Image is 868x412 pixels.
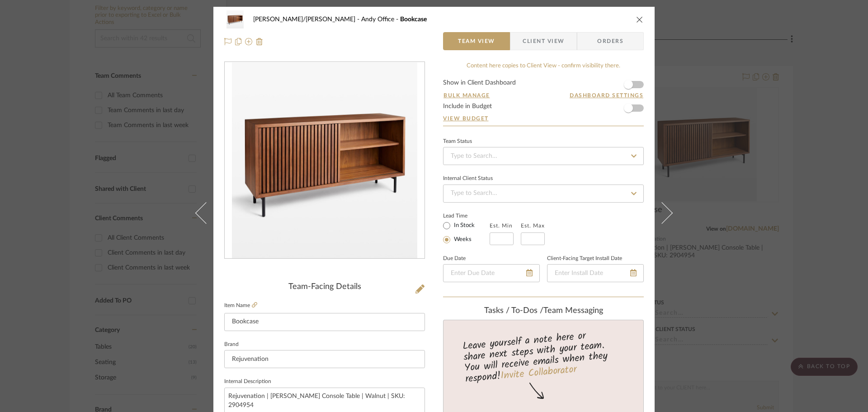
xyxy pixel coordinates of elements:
[253,16,361,23] span: [PERSON_NAME]/[PERSON_NAME]
[225,62,425,259] div: 0
[452,236,472,244] label: Weeks
[547,256,622,261] label: Client-Facing Target Install Date
[232,62,418,259] img: 87419ec4-ed39-4227-890b-4423c1a38684_436x436.jpg
[458,32,495,50] span: Team View
[443,264,540,282] input: Enter Due Date
[523,32,564,50] span: Client View
[224,350,425,368] input: Enter Brand
[443,256,466,261] label: Due Date
[569,91,644,99] button: Dashboard Settings
[452,222,475,230] label: In Stock
[443,212,490,220] label: Lead Time
[443,115,644,122] a: View Budget
[400,16,427,23] span: Bookcase
[443,306,644,316] div: team Messaging
[443,185,644,203] input: Type to Search…
[521,223,545,229] label: Est. Max
[443,220,490,245] mat-radio-group: Select item type
[224,313,425,331] input: Enter Item Name
[443,139,472,144] div: Team Status
[500,362,577,384] a: Invite Collaborator
[361,16,400,23] span: Andy Office
[490,223,513,229] label: Est. Min
[224,282,425,292] div: Team-Facing Details
[547,264,644,282] input: Enter Install Date
[224,302,257,309] label: Item Name
[442,326,645,387] div: Leave yourself a note here or share next steps with your team. You will receive emails when they ...
[224,10,246,28] img: 87419ec4-ed39-4227-890b-4423c1a38684_48x40.jpg
[484,307,543,315] span: Tasks / To-Dos /
[636,15,644,24] button: close
[443,176,493,181] div: Internal Client Status
[587,32,633,50] span: Orders
[443,91,491,99] button: Bulk Manage
[443,147,644,165] input: Type to Search…
[224,342,239,347] label: Brand
[256,38,263,45] img: Remove from project
[224,379,271,384] label: Internal Description
[443,62,644,71] div: Content here copies to Client View - confirm visibility there.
